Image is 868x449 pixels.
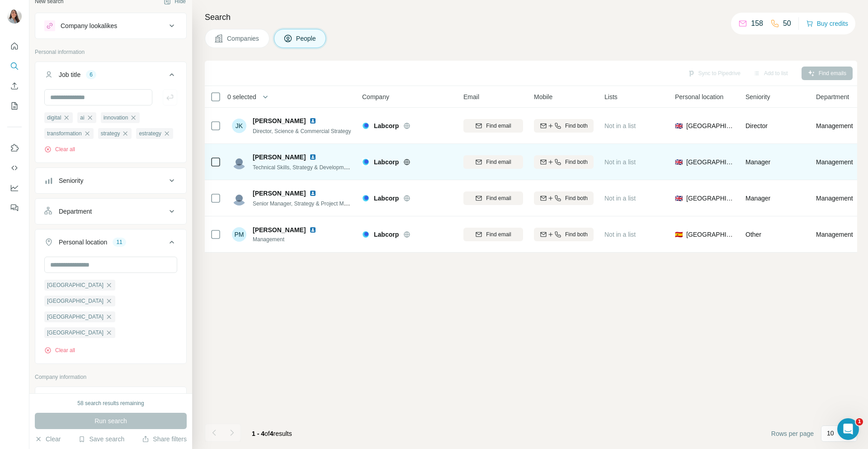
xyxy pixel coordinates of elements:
span: Find email [486,230,511,239]
span: strategy [101,129,120,138]
span: [GEOGRAPHIC_DATA] [47,281,104,289]
span: [GEOGRAPHIC_DATA] [686,121,735,130]
span: of [264,430,270,437]
span: Find email [486,158,511,166]
p: 158 [751,18,763,29]
span: [GEOGRAPHIC_DATA] [686,158,735,167]
p: Company information [35,373,187,381]
div: Department [59,207,92,216]
button: Seniority [35,170,186,191]
div: PM [232,227,246,242]
div: Job title [59,70,80,79]
span: Companies [227,34,260,43]
img: Logo of Labcorp [362,122,369,129]
img: Avatar [232,155,246,169]
span: innovation [104,114,128,122]
span: [PERSON_NAME] [253,225,306,234]
span: [GEOGRAPHIC_DATA] [47,313,104,321]
span: Mobile [534,92,552,101]
button: Dashboard [7,180,22,196]
span: Find both [565,194,588,202]
button: Find email [463,191,523,205]
span: People [296,34,317,43]
div: Personal location [59,238,107,247]
span: Labcorp [374,158,399,167]
span: Labcorp [374,230,399,239]
span: Other [745,231,761,238]
p: 10 [827,429,834,438]
button: Find both [534,191,594,205]
span: Email [463,92,479,101]
span: Management [816,158,853,167]
button: Personal location11 [35,231,186,257]
span: Rows per page [771,429,814,438]
span: Department [816,92,849,101]
img: LinkedIn logo [309,153,316,161]
span: [GEOGRAPHIC_DATA] [47,297,104,305]
button: Find email [463,119,523,133]
img: LinkedIn logo [309,226,316,234]
div: Seniority [59,176,83,185]
span: [GEOGRAPHIC_DATA] [47,329,104,337]
span: 0 selected [227,92,256,101]
span: Labcorp [374,194,399,203]
span: Labcorp [374,121,399,130]
span: Not in a list [604,122,636,129]
span: Company [362,92,389,101]
button: Job title6 [35,64,186,89]
button: Quick start [7,38,22,54]
span: Not in a list [604,158,636,166]
button: Clear all [44,145,75,153]
h4: Search [205,11,857,24]
img: Avatar [7,9,22,24]
span: Lists [604,92,618,101]
div: Company lookalikes [61,21,117,30]
button: Find email [463,228,523,241]
p: 50 [783,18,791,29]
img: Logo of Labcorp [362,158,369,166]
button: Enrich CSV [7,78,22,94]
span: Management [816,121,853,130]
span: 4 [270,430,274,437]
img: Logo of Labcorp [362,231,369,238]
div: 11 [113,238,126,246]
button: Company lookalikes [35,15,186,37]
button: Find email [463,155,523,169]
span: digital [47,114,61,122]
span: Not in a list [604,231,636,238]
span: Management [253,235,327,244]
span: 🇬🇧 [675,158,683,167]
span: Find email [486,194,511,202]
span: 🇪🇸 [675,230,683,239]
span: Find both [565,230,588,239]
img: Avatar [232,191,246,205]
button: Share filters [142,435,187,444]
div: JK [232,119,246,133]
span: [PERSON_NAME] [253,189,306,198]
button: Department [35,201,186,222]
span: 1 - 4 [252,430,264,437]
span: ai [80,114,84,122]
p: Personal information [35,48,187,56]
span: Director, Science & Commercial Strategy [253,128,351,134]
iframe: Intercom live chat [837,418,859,440]
span: [PERSON_NAME] [253,116,306,125]
span: 🇬🇧 [675,194,683,203]
span: Find email [486,122,511,130]
span: Find both [565,122,588,130]
button: Use Surfe on LinkedIn [7,140,22,156]
button: Search [7,58,22,74]
button: Find both [534,119,594,133]
span: estrategy [139,129,161,138]
button: Clear all [44,346,75,354]
span: Seniority [745,92,770,101]
span: results [252,430,292,437]
span: Not in a list [604,195,636,202]
span: Technical Skills, Strategy & Development Manager [253,163,374,171]
button: Feedback [7,200,22,216]
span: 1 [856,418,863,425]
div: 58 search results remaining [77,399,144,407]
span: Find both [565,158,588,166]
span: Senior Manager, Strategy & Project Management, Oncology [253,200,397,207]
button: Company1 [35,389,186,414]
